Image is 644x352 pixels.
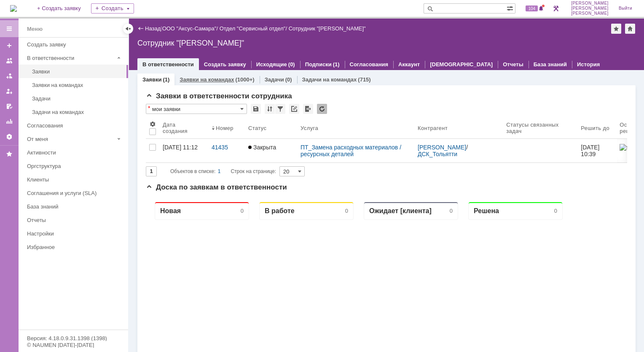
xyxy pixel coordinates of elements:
div: 0 [95,13,98,19]
a: Перейти в интерфейс администратора [551,3,561,14]
div: (0) [288,61,295,68]
div: Статусы связанных задач [506,122,567,134]
span: Заявки в ответственности сотрудника [146,92,292,100]
div: Обновлять список [317,104,327,114]
div: Сохранить вид [251,104,261,114]
a: Заявки в моей ответственности [3,69,16,83]
a: Отчеты [24,214,126,227]
a: ДСК_Тольятти [418,151,457,157]
a: Активности [24,146,126,159]
div: Меню [27,24,43,34]
div: Контрагент [418,125,448,131]
a: Задачи на командах [29,106,126,119]
a: Настройки [3,130,16,144]
div: В ответственности [27,55,114,61]
div: Сотрудник "[PERSON_NAME]" [289,25,366,32]
span: [DATE] 10:39 [581,144,601,157]
div: 0 [304,13,307,19]
div: От меня [27,136,114,142]
div: Настройки [27,230,123,237]
a: Подписки [305,61,332,68]
a: Согласования [350,61,389,68]
img: logo [10,5,17,12]
div: Версия: 4.18.0.9.31.1398 (1398) [27,336,120,341]
div: 1 [218,166,221,176]
a: Заявки [142,76,161,83]
div: / [220,25,289,32]
a: История [577,61,600,68]
div: Заявки [32,68,123,75]
a: Назад [145,25,161,32]
div: 0 [408,13,411,19]
div: Сделать домашней страницей [625,24,635,34]
div: Решить до [581,125,609,131]
div: (1000+) [235,76,254,83]
a: Аккаунт [398,61,420,68]
th: Дата создания [159,117,208,139]
div: Ожидает [клиента] [223,12,286,20]
span: [PERSON_NAME] [571,6,609,11]
a: Создать заявку [3,39,16,52]
a: Задачи [265,76,284,83]
div: Задачи на командах [32,109,123,115]
div: База знаний [27,203,123,210]
a: Отчеты [503,61,523,68]
a: Задачи [29,92,126,105]
div: (1) [333,61,340,68]
div: Избранное [27,244,114,250]
a: В ответственности [142,61,194,68]
i: Строк на странице: [170,166,276,176]
div: Заявки на командах [32,82,123,88]
div: [DATE] 11:12 [163,144,198,151]
span: Доска по заявкам в ответственности [146,183,287,191]
a: Соглашения и услуги (SLA) [24,187,126,200]
span: Объектов в списке: [170,168,215,174]
a: Заявки [29,65,126,78]
div: Клиенты [27,176,123,183]
a: Создать заявку [204,61,246,68]
div: Фильтрация... [275,104,285,114]
span: Расширенный поиск [507,4,515,12]
a: Заявки на командах [180,76,234,83]
a: Исходящие [256,61,287,68]
div: 0 [199,13,202,19]
div: Отчеты [27,217,123,223]
span: 104 [526,5,538,11]
div: Создать [91,3,134,14]
a: Задачи на командах [302,76,357,83]
span: Закрыта [248,144,276,151]
a: Заявки на командах [3,54,16,68]
a: Создать заявку [24,38,126,51]
a: Закрыта [245,139,297,162]
th: Номер [208,117,245,139]
a: Заявки на командах [29,79,126,92]
a: [DATE] 10:39 [577,139,616,162]
a: Мои согласования [3,100,16,113]
a: Согласования [24,119,126,132]
span: [PERSON_NAME] [571,11,609,16]
a: Отчеты [3,115,16,128]
div: / [162,25,220,32]
div: Согласования [27,122,123,129]
div: © NAUMEN [DATE]-[DATE] [27,342,120,348]
div: Соглашения и услуги (SLA) [27,190,123,196]
div: Создать заявку [27,41,123,48]
div: Сотрудник "[PERSON_NAME]" [137,39,636,47]
div: Настройки списка отличаются от сохраненных в виде [148,105,150,111]
span: Настройки [149,121,156,127]
div: Активности [27,149,123,156]
div: (715) [358,76,370,83]
div: Сортировка... [265,104,275,114]
a: [DEMOGRAPHIC_DATA] [430,61,493,68]
a: Отдел "Сервисный отдел" [220,25,286,32]
a: Перейти на домашнюю страницу [10,5,17,12]
div: Экспорт списка [303,104,313,114]
div: Добавить в избранное [611,24,621,34]
div: (1) [163,76,169,83]
a: [DATE] 11:12 [159,139,208,162]
div: Решена [328,12,353,20]
div: Новая [14,12,35,20]
th: Статус [245,117,297,139]
a: База знаний [534,61,567,68]
div: (0) [285,76,292,83]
